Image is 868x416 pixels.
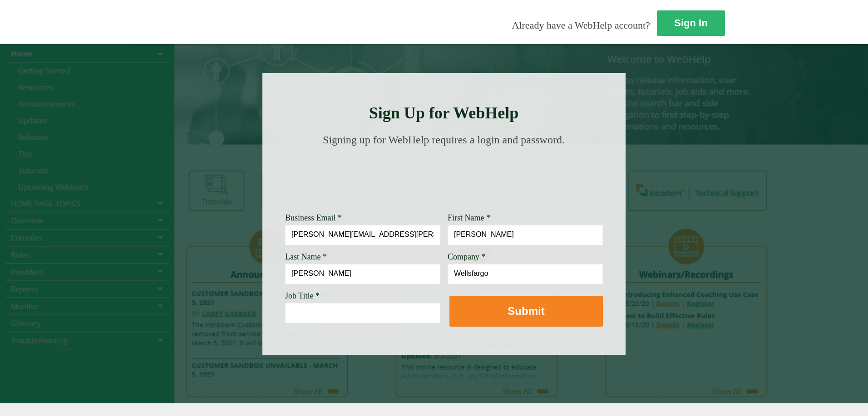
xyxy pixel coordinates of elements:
[448,252,486,261] span: Company *
[285,291,320,300] span: Job Title *
[512,20,650,31] span: Already have a WebHelp account?
[448,213,490,222] span: First Name *
[449,296,603,327] button: Submit
[285,252,327,261] span: Last Name *
[657,10,725,36] a: Sign In
[674,17,707,29] strong: Sign In
[285,213,342,222] span: Business Email *
[369,104,519,122] strong: Sign Up for WebHelp
[291,155,597,201] img: Need Credentials? Sign up below. Have Credentials? Use the sign-in button.
[508,305,544,317] strong: Submit
[323,134,565,146] span: Signing up for WebHelp requires a login and password.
